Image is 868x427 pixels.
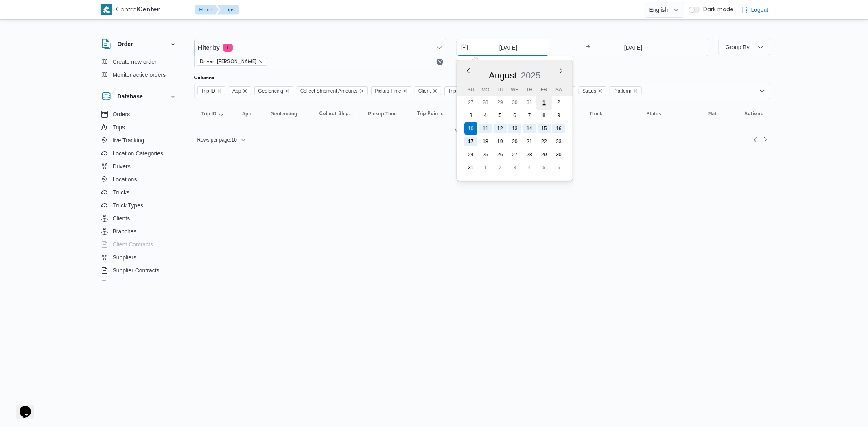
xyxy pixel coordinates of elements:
[508,84,521,96] div: We
[98,121,181,134] button: Trips
[101,4,112,15] img: X8yXhbKr1z7QwAAAABJRU5ErkJggg==
[267,107,308,120] button: Geofencing
[745,111,763,117] span: Actions
[508,122,521,135] div: day-13
[708,111,722,117] span: Platform
[98,238,181,251] button: Client Contracts
[194,75,214,81] label: Columns
[101,39,178,49] button: Order
[217,5,239,15] button: Trips
[433,89,437,94] button: Remove Client from selection in this group
[95,108,184,284] div: Database
[101,91,178,101] button: Database
[704,107,726,120] button: Platform
[494,84,507,96] div: Tu
[523,148,536,161] div: day-28
[217,89,222,94] button: Remove Trip ID from selection in this group
[489,70,517,81] span: August
[254,86,293,95] span: Geofencing
[95,55,184,85] div: Order
[586,107,635,120] button: Truck
[552,109,565,122] div: day-9
[223,44,233,52] span: 1 active filters
[613,87,632,96] span: Platform
[464,122,477,135] div: day-10
[494,135,507,148] div: day-19
[738,2,772,18] button: Logout
[523,135,536,148] div: day-21
[113,70,166,80] span: Monitor active orders
[479,135,492,148] div: day-18
[258,59,263,64] button: remove selected entity
[479,148,492,161] div: day-25
[552,148,565,161] div: day-30
[520,70,541,81] div: Button. Open the year selector. 2025 is currently selected.
[198,107,231,120] button: Trip IDSorted in descending order
[98,147,181,160] button: Location Categories
[479,84,492,96] div: Mo
[201,111,216,117] span: Trip ID; Sorted in descending order
[538,122,551,135] div: day-15
[464,148,477,161] div: day-24
[508,109,521,122] div: day-6
[464,84,477,96] div: Su
[113,279,133,288] span: Devices
[285,89,290,94] button: Remove Geofencing from selection in this group
[138,7,160,13] b: Center
[113,122,125,132] span: Trips
[610,86,642,95] span: Platform
[479,96,492,109] div: day-28
[538,109,551,122] div: day-8
[98,199,181,212] button: Truck Types
[523,122,536,135] div: day-14
[538,135,551,148] div: day-22
[508,161,521,174] div: day-3
[239,107,259,120] button: App
[300,87,358,96] span: Collect Shipment Amounts
[98,264,181,277] button: Supplier Contracts
[113,227,137,236] span: Branches
[403,89,408,94] button: Remove Pickup Time from selection in this group
[508,148,521,161] div: day-27
[98,134,181,147] button: live Tracking
[494,109,507,122] div: day-5
[113,161,131,171] span: Drivers
[98,277,181,290] button: Devices
[464,96,566,174] div: month-2025-08
[198,43,220,52] span: Filter by
[98,251,181,264] button: Suppliers
[415,86,441,95] span: Client
[726,44,750,50] span: Group By
[113,174,137,184] span: Locations
[718,39,770,55] button: Group By
[113,57,157,67] span: Create new order
[552,135,565,148] div: day-23
[552,96,565,109] div: day-2
[494,96,507,109] div: day-29
[195,39,446,56] button: Filter by1 active filters
[633,89,638,94] button: Remove Platform from selection in this group
[98,160,181,173] button: Drivers
[457,39,549,56] input: Press the down key to enter a popover containing a calendar. Press the escape key to close the po...
[647,111,662,117] span: Status
[552,122,565,135] div: day-16
[113,187,129,197] span: Trucks
[195,5,219,15] button: Home
[113,253,136,262] span: Suppliers
[258,87,283,96] span: Geofencing
[558,68,564,74] button: Next month
[590,111,603,117] span: Truck
[368,111,397,117] span: Pickup Time
[98,212,181,225] button: Clients
[464,96,477,109] div: day-27
[494,161,507,174] div: day-2
[536,95,551,110] div: day-1
[297,86,368,95] span: Collect Shipment Amounts
[582,87,596,96] span: Status
[759,88,765,94] button: Open list of options
[98,68,181,81] button: Monitor active orders
[494,148,507,161] div: day-26
[197,135,237,145] span: Rows per page : 10
[232,87,241,96] span: App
